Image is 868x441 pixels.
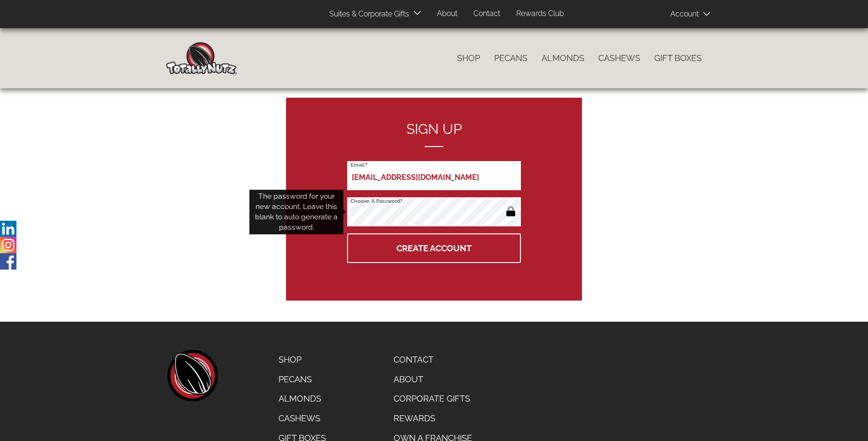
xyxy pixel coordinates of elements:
input: Email [347,161,521,190]
a: Contact [466,5,507,23]
a: Corporate Gifts [387,389,479,409]
button: Create Account [347,233,521,263]
img: Home [166,42,237,74]
a: Cashews [591,48,647,68]
a: Shop [450,48,487,68]
h2: Sign up [347,121,521,147]
a: Almonds [535,48,591,68]
a: Pecans [487,48,535,68]
a: About [430,5,465,23]
a: About [387,370,479,389]
a: Gift Boxes [647,48,709,68]
a: Rewards Club [509,5,571,23]
a: Rewards [387,409,479,428]
a: Shop [271,350,333,370]
a: home [166,350,218,402]
a: Cashews [271,409,333,428]
a: Suites & Corporate Gifts [322,5,412,23]
a: Contact [387,350,479,370]
a: Pecans [271,370,333,389]
div: The password for your new account. Leave this blank to auto generate a password. [249,190,343,234]
a: Almonds [271,389,333,409]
